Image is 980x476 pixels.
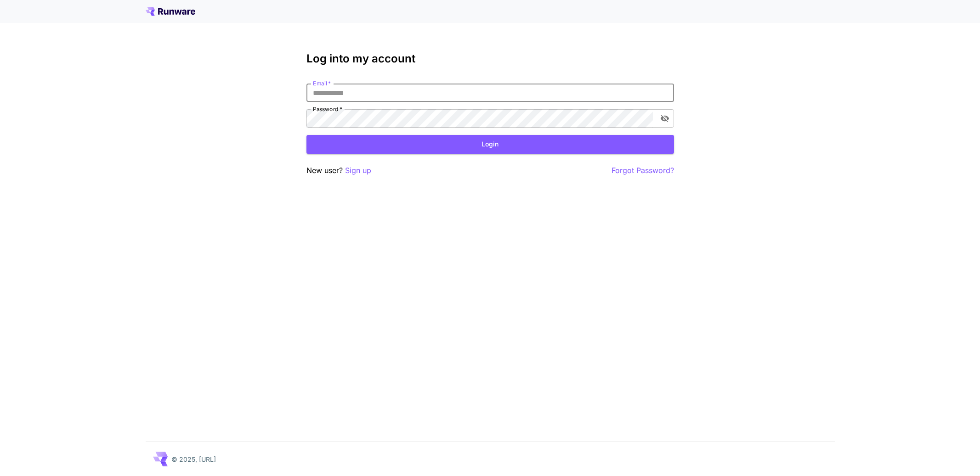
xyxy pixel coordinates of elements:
[306,135,674,154] button: Login
[657,110,673,127] button: toggle password visibility
[313,79,331,87] label: Email
[306,165,371,176] p: New user?
[612,165,674,176] button: Forgot Password?
[313,105,342,113] label: Password
[306,52,674,65] h3: Log into my account
[345,165,371,176] button: Sign up
[171,454,216,464] p: © 2025, [URL]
